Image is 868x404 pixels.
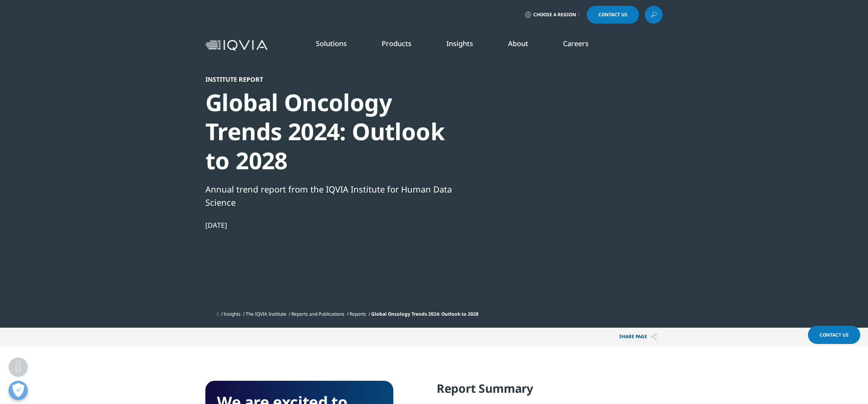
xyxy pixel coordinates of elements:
a: Solutions [316,39,347,48]
div: Annual trend report from the IQVIA Institute for Human Data Science [205,182,471,209]
a: Reports [350,311,366,317]
a: Contact Us [808,326,860,344]
a: Insights [224,311,241,317]
div: [DATE] [205,220,471,230]
div: Institute Report [205,76,471,83]
button: Open Preferences [9,381,28,400]
span: Contact Us [820,332,849,338]
div: Global Oncology Trends 2024: Outlook to 2028 [205,88,471,175]
img: Share PAGE [651,334,657,340]
a: Insights [446,39,473,48]
span: Choose a Region [533,12,576,18]
p: Share PAGE [613,328,663,346]
a: About [508,39,528,48]
span: Global Oncology Trends 2024: Outlook to 2028 [371,311,479,317]
button: Share PAGEShare PAGE [613,328,663,346]
a: Contact Us [587,6,639,24]
a: Reports and Publications [291,311,344,317]
span: Contact Us [598,12,627,17]
a: Products [382,39,412,48]
nav: Primary [270,27,663,64]
a: Careers [563,39,589,48]
a: The IQVIA Institute [246,311,286,317]
img: IQVIA Healthcare Information Technology and Pharma Clinical Research Company [205,40,267,51]
h4: Report Summary [437,381,663,402]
